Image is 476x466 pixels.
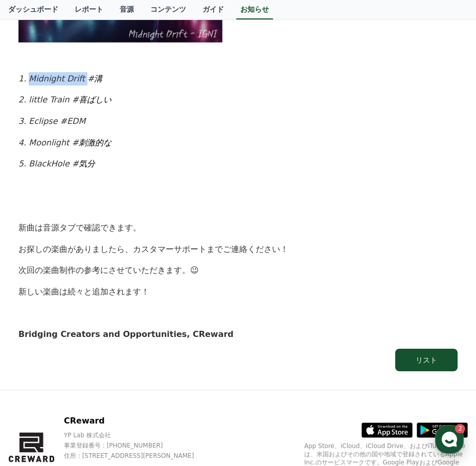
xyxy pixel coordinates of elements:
span: 2 [104,324,107,332]
em: 4. Moonlight # [18,138,79,147]
em: 3. Eclipse #EDM [18,116,85,126]
p: 住所 : [STREET_ADDRESS][PERSON_NAME] [64,452,212,460]
span: Home [26,340,44,348]
div: リスト [416,355,437,365]
em: 溝 [94,74,102,83]
a: 2Messages [67,325,132,350]
a: Settings [132,325,196,350]
span: Settings [151,340,176,348]
p: 新しい楽曲は続々と追加されます！ [18,285,458,299]
p: YP Lab 株式会社 [64,431,212,439]
em: 刺激的な [79,138,111,147]
em: 喜ばしい [79,95,111,104]
em: 2. little Train # [18,95,79,104]
span: Messages [85,341,115,349]
p: 次回の楽曲制作の参考にさせていただきます。😉 [18,264,458,277]
strong: Bridging Creators and Opportunities, CReward [18,329,234,339]
em: 1. Midnight Drift # [18,74,94,83]
em: 気分 [79,159,95,168]
a: リスト [18,349,458,371]
p: 事業登録番号 : [PHONE_NUMBER] [64,441,212,450]
em: 5. BlackHole # [18,159,79,168]
a: Home [3,325,67,350]
p: 新曲は音源タブで確認できます。 [18,221,458,235]
p: お探しの楽曲がありましたら、カスタマーサポートまでご連絡ください！ [18,243,458,256]
button: リスト [395,349,458,371]
p: CReward [64,415,212,427]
